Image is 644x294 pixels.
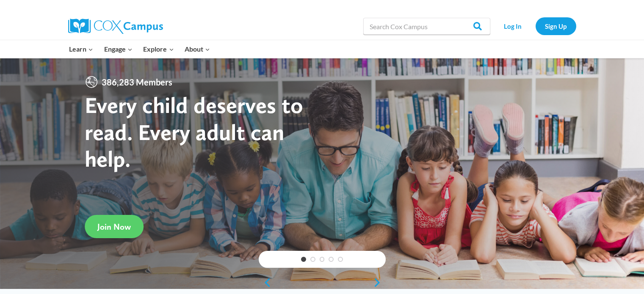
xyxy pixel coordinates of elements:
nav: Secondary Navigation [495,17,576,35]
a: 5 [338,257,343,262]
a: next [373,278,386,288]
span: Join Now [97,222,131,232]
div: content slider buttons [259,274,386,291]
a: Sign Up [536,17,576,35]
a: previous [259,278,271,288]
span: 386,283 Members [98,75,176,89]
span: Engage [104,44,133,55]
nav: Primary Navigation [64,40,216,58]
a: 4 [329,257,334,262]
span: About [185,44,210,55]
a: Log In [495,17,531,35]
a: 2 [310,257,315,262]
a: 3 [320,257,325,262]
span: Explore [143,44,174,55]
img: Cox Campus [68,19,163,34]
span: Learn [69,44,93,55]
a: Join Now [85,215,144,238]
input: Search Cox Campus [363,18,490,35]
a: 1 [301,257,306,262]
strong: Every child deserves to read. Every adult can help. [85,91,303,172]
